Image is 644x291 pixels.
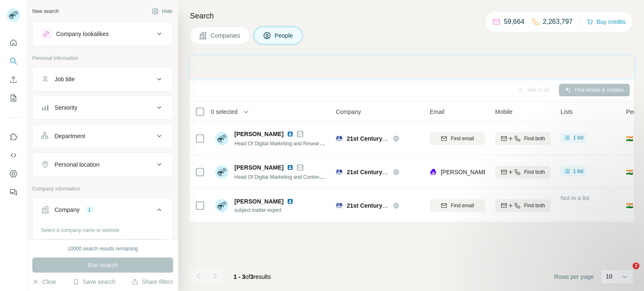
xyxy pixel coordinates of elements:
[561,108,573,116] span: Lists
[215,165,229,179] img: Avatar
[190,10,634,22] h4: Search
[32,54,173,62] p: Personal information
[250,273,254,280] span: 3
[626,134,633,143] span: 🇮🇳
[7,185,20,200] button: Feedback
[7,90,20,106] button: My lists
[543,17,573,27] p: 2,263,797
[234,273,271,280] span: results
[132,278,173,286] button: Share filters
[287,131,293,137] img: LinkedIn logo
[234,197,283,206] span: [PERSON_NAME]
[210,31,241,40] span: Companies
[234,173,403,180] span: Head Of Digital Marketing and Content Development (Quantum Mechanics)
[33,155,173,175] button: Personal location
[495,166,551,178] button: Find both
[451,202,474,209] span: Find email
[33,200,173,223] button: Company1
[573,167,584,175] span: 1 list
[55,132,85,140] div: Department
[7,72,20,87] button: Enrich CSV
[234,130,283,138] span: [PERSON_NAME]
[7,148,20,163] button: Use Surfe API
[633,263,639,269] span: 2
[215,132,229,145] img: Avatar
[146,5,178,18] button: Hide
[41,223,164,234] div: Select a company name or website
[504,17,525,27] p: 59,664
[56,30,109,38] div: Company lookalikes
[336,108,361,116] span: Company
[430,199,485,212] button: Find email
[495,132,551,145] button: Find both
[336,202,343,209] img: Logo of 21st Century Learning Technologies
[347,202,448,209] span: 21st Century Learning Technologies
[234,140,380,147] span: Head Of Digital Marketing and Researcher (Quantum Mechanics)
[275,31,294,40] span: People
[430,168,436,176] img: provider lusha logo
[190,56,634,78] iframe: Banner
[32,8,59,15] div: New search
[441,169,588,175] span: [PERSON_NAME][EMAIL_ADDRESS][DOMAIN_NAME]
[626,168,633,176] span: 🇮🇳
[336,169,343,175] img: Logo of 21st Century Learning Technologies
[85,206,94,214] div: 1
[68,245,138,252] div: 10000 search results remaining
[430,132,485,145] button: Find email
[347,135,448,142] span: 21st Century Learning Technologies
[7,35,20,50] button: Quick start
[55,103,77,112] div: Seniority
[234,273,245,280] span: 1 - 3
[524,168,545,176] span: Find both
[287,164,293,171] img: LinkedIn logo
[32,278,56,286] button: Clear
[573,134,584,142] span: 1 list
[55,160,99,169] div: Personal location
[33,98,173,118] button: Seniority
[215,199,229,212] img: Avatar
[336,135,343,142] img: Logo of 21st Century Learning Technologies
[7,54,20,69] button: Search
[7,166,20,181] button: Dashboard
[55,206,80,214] div: Company
[55,75,75,83] div: Job title
[495,108,512,116] span: Mobile
[33,126,173,146] button: Department
[32,185,173,193] p: Company information
[245,273,250,280] span: of
[524,135,545,142] span: Find both
[587,16,626,28] button: Buy credits
[287,198,293,205] img: LinkedIn logo
[7,129,20,144] button: Use Surfe on LinkedIn
[33,69,173,89] button: Job title
[347,169,448,175] span: 21st Century Learning Technologies
[430,108,444,116] span: Email
[211,108,238,116] span: 0 selected
[615,263,636,283] iframe: Intercom live chat
[234,206,297,214] span: subject matter expert
[234,163,283,172] span: [PERSON_NAME]
[33,24,173,44] button: Company lookalikes
[451,135,474,142] span: Find email
[73,278,115,286] button: Save search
